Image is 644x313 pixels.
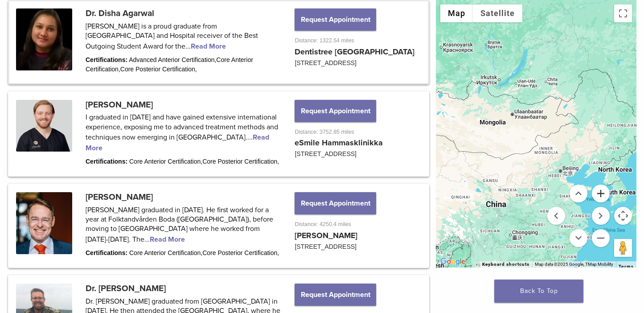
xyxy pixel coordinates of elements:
[570,229,587,247] button: Move down
[482,261,529,268] button: Keyboard shortcuts
[592,229,610,247] button: Zoom out
[295,8,376,31] button: Request Appointment
[295,100,376,122] button: Request Appointment
[494,280,583,303] a: Back To Top
[592,207,610,225] button: Move right
[438,256,468,268] a: Open this area in Google Maps (opens a new window)
[614,239,632,257] button: Drag Pegman onto the map to open Street View
[570,185,587,202] button: Move up
[535,262,613,267] span: Map data ©2025 Google, TMap Mobility
[295,284,376,306] button: Request Appointment
[438,256,468,268] img: Google
[295,192,376,214] button: Request Appointment
[547,207,565,225] button: Move left
[592,185,610,202] button: Zoom in
[440,4,473,22] button: Show street map
[619,264,634,269] a: Terms (opens in new tab)
[614,207,632,225] button: Map camera controls
[614,4,632,22] button: Toggle fullscreen view
[473,4,522,22] button: Show satellite imagery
